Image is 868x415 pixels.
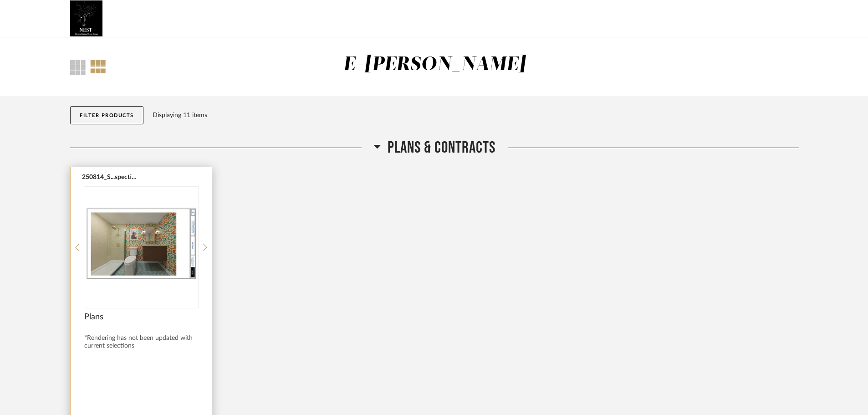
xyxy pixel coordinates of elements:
[388,138,495,158] span: Plans & Contracts
[84,187,198,301] img: undefined
[82,173,139,180] button: 250814_S...spective.pdf
[84,334,198,350] div: *Rendering has not been updated with current selections
[84,312,198,322] span: Plans
[84,187,198,301] div: 0
[343,55,526,74] div: E-[PERSON_NAME]
[70,106,143,124] button: Filter Products
[153,110,795,120] div: Displaying 11 items
[70,0,102,37] img: 66686036-b6c6-4663-8f7f-c6259b213059.jpg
